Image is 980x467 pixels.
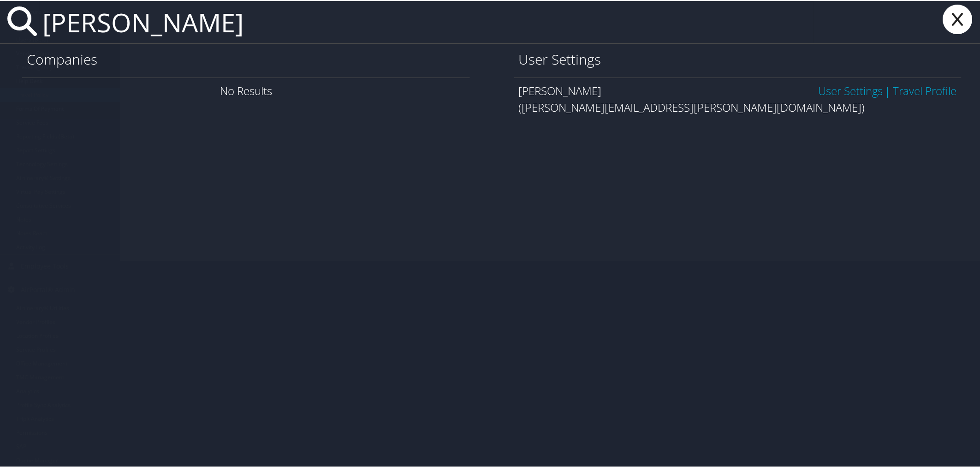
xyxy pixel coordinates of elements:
[27,49,465,68] h1: Companies
[893,82,957,97] a: View OBT Profile
[818,82,883,97] a: User Settings
[519,98,957,115] div: ([PERSON_NAME][EMAIL_ADDRESS][PERSON_NAME][DOMAIN_NAME])
[22,77,470,103] div: No Results
[519,82,602,97] span: [PERSON_NAME]
[519,49,957,68] h1: User Settings
[883,82,893,97] span: |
